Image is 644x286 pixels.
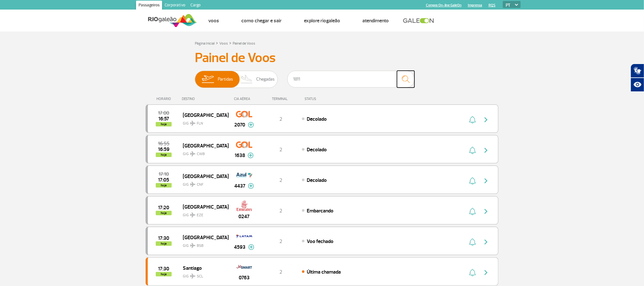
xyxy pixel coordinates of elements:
[147,97,182,101] div: HORÁRIO
[158,147,169,152] span: 2025-09-24 16:59:14
[183,141,223,150] span: [GEOGRAPHIC_DATA]
[162,1,188,11] a: Corporativo
[218,71,233,88] span: Partidas
[190,182,195,187] img: destiny_airplane.svg
[229,39,231,46] a: >
[631,78,644,92] button: Abrir recursos assistivos.
[304,18,340,24] a: Explore RIOgaleão
[156,272,172,276] span: hoje
[183,148,223,157] span: GIG
[183,240,223,249] span: GIG
[158,267,169,271] span: 2025-09-24 17:30:00
[235,152,245,159] span: 1638
[239,213,250,220] span: 0247
[260,97,301,101] div: TERMINAL
[190,151,195,156] img: destiny_airplane.svg
[631,64,644,92] div: Plugin de acessibilidade da Hand Talk.
[158,111,169,115] span: 2025-09-24 17:00:00
[156,211,172,215] span: hoje
[482,147,490,154] img: seta-direita-painel-voo.svg
[183,270,223,279] span: GIG
[188,1,203,11] a: Cargo
[183,233,223,241] span: [GEOGRAPHIC_DATA]
[190,212,195,218] img: destiny_airplane.svg
[136,1,162,11] a: Passageiros
[158,141,169,146] span: 2025-09-24 16:55:00
[248,244,254,250] img: mais-info-painel-voo.svg
[631,64,644,78] button: Abrir tradutor de língua de sinais.
[182,97,229,101] div: DESTINO
[469,238,476,246] img: sino-painel-voo.svg
[156,122,172,126] span: hoje
[183,209,223,218] span: GIG
[279,208,282,214] span: 2
[198,71,218,88] img: slider-embarque
[195,50,449,66] h3: Painel de Voos
[482,116,490,124] img: seta-direita-painel-voo.svg
[469,116,476,124] img: sino-painel-voo.svg
[362,18,389,24] a: Atendimento
[248,122,254,128] img: mais-info-painel-voo.svg
[307,208,333,214] span: Embarcando
[158,236,169,240] span: 2025-09-24 17:30:00
[158,178,169,182] span: 2025-09-24 17:05:00
[235,121,245,129] span: 2070
[239,274,250,282] span: 0763
[158,205,169,210] span: 2025-09-24 17:20:00
[248,183,254,189] img: mais-info-painel-voo.svg
[279,238,282,245] span: 2
[159,172,169,176] span: 2025-09-24 17:10:00
[234,243,246,251] span: 4593
[208,18,219,24] a: Voos
[307,269,341,275] span: Última chamada
[183,111,223,119] span: [GEOGRAPHIC_DATA]
[469,177,476,185] img: sino-painel-voo.svg
[469,208,476,215] img: sino-painel-voo.svg
[197,274,203,279] span: SCL
[219,41,228,46] a: Voos
[197,212,203,218] span: EZE
[183,117,223,126] span: GIG
[469,147,476,154] img: sino-painel-voo.svg
[158,117,169,121] span: 2025-09-24 16:57:00
[190,243,195,248] img: destiny_airplane.svg
[287,71,414,88] input: Voo, cidade ou cia aérea
[183,203,223,211] span: [GEOGRAPHIC_DATA]
[183,264,223,272] span: Santiago
[307,177,327,183] span: Decolado
[279,177,282,183] span: 2
[197,243,203,249] span: BSB
[482,238,490,246] img: seta-direita-painel-voo.svg
[183,172,223,180] span: [GEOGRAPHIC_DATA]
[197,151,205,157] span: CWB
[237,71,256,88] img: slider-desembarque
[233,41,255,46] a: Painel de Voos
[156,241,172,246] span: hoje
[482,208,490,215] img: seta-direita-painel-voo.svg
[279,147,282,153] span: 2
[468,3,482,7] a: Imprensa
[489,3,496,7] a: RQS
[195,41,215,46] a: Página Inicial
[482,269,490,276] img: seta-direita-painel-voo.svg
[197,182,203,188] span: CNF
[234,182,245,190] span: 4437
[197,121,203,126] span: FLN
[190,274,195,279] img: destiny_airplane.svg
[301,97,353,101] div: STATUS
[248,153,254,158] img: mais-info-painel-voo.svg
[183,178,223,188] span: GIG
[156,153,172,157] span: hoje
[241,18,282,24] a: Como chegar e sair
[279,269,282,275] span: 2
[482,177,490,185] img: seta-direita-painel-voo.svg
[190,121,195,126] img: destiny_airplane.svg
[307,116,327,122] span: Decolado
[426,3,462,7] a: Compra On-line GaleOn
[216,39,218,46] a: >
[256,71,275,88] span: Chegadas
[469,269,476,276] img: sino-painel-voo.svg
[307,147,327,153] span: Decolado
[307,238,333,245] span: Voo fechado
[156,183,172,188] span: hoje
